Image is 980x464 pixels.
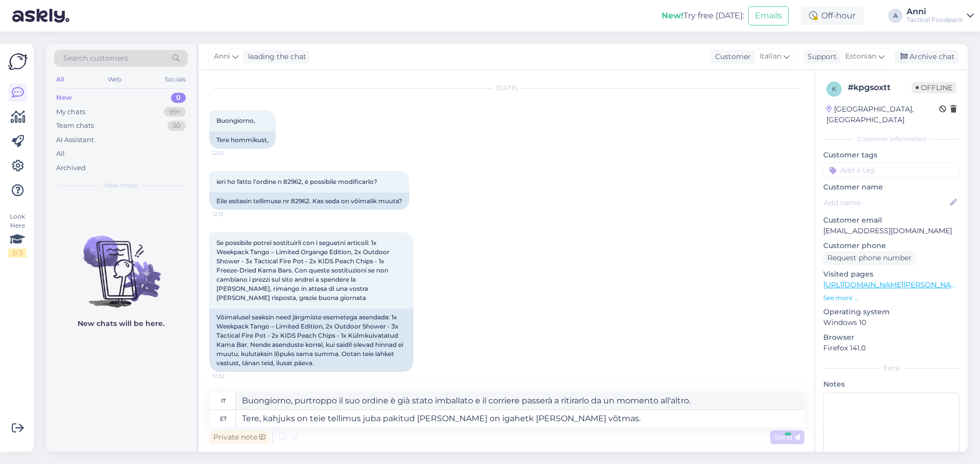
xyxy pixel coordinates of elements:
[823,332,960,343] p: Browser
[823,343,960,353] p: Firefox 141.0
[56,149,65,159] div: All
[8,212,27,258] div: Look Here
[216,117,255,124] span: Buongiorno,
[912,82,957,93] span: Offline
[661,11,683,20] b: New!
[894,50,959,64] div: Archive chat
[8,52,28,71] img: Askly Logo
[56,163,86,173] div: Archived
[209,309,413,372] div: Võimalusel saaksin need järgmiste esemetega asendada: 1x Weekpack Tango – Limited Edition, 2x Out...
[106,73,124,86] div: Web
[845,51,876,62] span: Estonian
[823,379,960,390] p: Notes
[888,9,902,23] div: A
[748,6,789,25] button: Emails
[823,150,960,160] p: Customer tags
[209,84,804,93] div: [DATE]
[56,107,85,117] div: My chats
[823,364,960,373] div: Extra
[832,85,837,93] span: k
[212,210,251,218] span: 12:12
[244,51,306,62] div: leading the chat
[46,217,196,309] img: No chats
[823,162,960,178] input: Add a tag
[212,372,251,380] span: 12:32
[163,73,188,86] div: Socials
[848,81,912,94] div: # kpgsoxtt
[823,251,916,265] div: Request phone number
[906,8,963,16] div: Anni
[661,10,744,22] div: Try free [DATE]:
[167,121,186,131] div: 30
[216,178,377,185] span: ieri ho fatto l'ordine n 82962, è possibile modificarlo?
[759,51,781,62] span: Italian
[105,181,137,190] span: New chats
[216,239,391,302] span: Se possibile potrei sostituirli con i seguetni articoli: 1x Weekpack Tango – Limited Organge Edit...
[56,121,94,131] div: Team chats
[803,51,837,62] div: Support
[906,8,974,24] a: AnniTactical Foodpack
[78,318,164,329] p: New chats will be here.
[823,182,960,193] p: Customer name
[823,280,964,289] a: [URL][DOMAIN_NAME][PERSON_NAME]
[212,149,251,157] span: 12:12
[56,93,72,103] div: New
[823,134,960,144] div: Customer information
[164,107,186,117] div: 99+
[56,135,94,145] div: AI Assistant
[801,7,864,25] div: Off-hour
[209,193,409,210] div: Eile esitasin tellimuse nr 82962. Kas seda on võimalik muuta?
[823,307,960,317] p: Operating system
[906,16,963,24] div: Tactical Foodpack
[209,131,276,149] div: Tere hommikust,
[8,249,27,258] div: 2 / 3
[823,269,960,280] p: Visited pages
[823,226,960,236] p: [EMAIL_ADDRESS][DOMAIN_NAME]
[63,53,128,64] span: Search customers
[823,317,960,328] p: Windows 10
[823,293,960,303] p: See more ...
[54,73,66,86] div: All
[214,51,230,62] span: Anni
[823,215,960,226] p: Customer email
[824,197,948,208] input: Add name
[823,240,960,251] p: Customer phone
[826,104,939,125] div: [GEOGRAPHIC_DATA], [GEOGRAPHIC_DATA]
[171,93,186,103] div: 0
[711,51,751,62] div: Customer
